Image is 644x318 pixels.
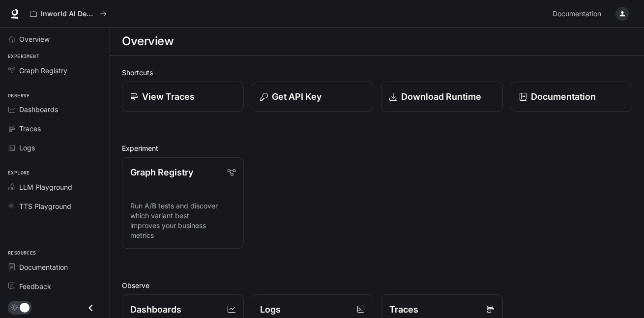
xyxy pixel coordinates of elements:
[19,281,51,291] span: Feedback
[122,280,632,290] h2: Observe
[4,278,106,295] a: Feedback
[4,30,106,48] a: Overview
[19,123,41,134] span: Traces
[401,90,481,103] p: Download Runtime
[272,90,322,103] p: Get API Key
[19,65,67,76] span: Graph Registry
[4,178,106,196] a: LLM Playground
[4,198,106,215] a: TTS Playground
[122,67,632,78] h2: Shortcuts
[130,166,193,179] p: Graph Registry
[80,298,102,318] button: Close drawer
[19,104,58,115] span: Dashboards
[19,34,50,44] span: Overview
[4,120,106,137] a: Traces
[20,302,29,313] span: Dark mode toggle
[4,62,106,79] a: Graph Registry
[389,303,418,316] p: Traces
[19,201,71,211] span: TTS Playground
[549,4,609,24] a: Documentation
[4,259,106,276] a: Documentation
[19,262,68,272] span: Documentation
[41,10,96,18] p: Inworld AI Demos
[122,157,244,249] a: Graph RegistryRun A/B tests and discover which variant best improves your business metrics
[26,4,111,24] button: All workspaces
[19,143,35,153] span: Logs
[19,182,72,192] span: LLM Playground
[252,82,374,112] button: Get API Key
[4,139,106,156] a: Logs
[260,303,281,316] p: Logs
[122,31,174,51] h1: Overview
[130,303,181,316] p: Dashboards
[122,143,632,153] h2: Experiment
[142,90,195,103] p: View Traces
[531,90,596,103] p: Documentation
[381,82,503,112] a: Download Runtime
[4,101,106,118] a: Dashboards
[130,201,235,240] p: Run A/B tests and discover which variant best improves your business metrics
[553,8,601,20] span: Documentation
[511,82,633,112] a: Documentation
[122,82,244,112] a: View Traces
